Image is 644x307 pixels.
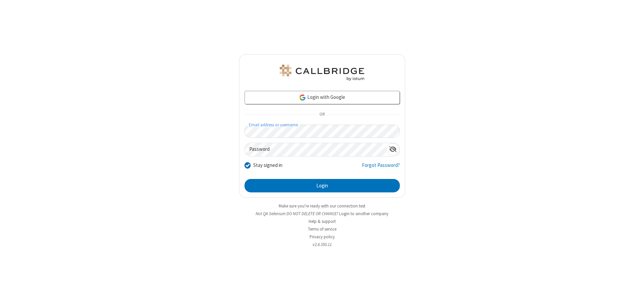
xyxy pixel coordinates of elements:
img: google-icon.png [299,94,306,101]
li: v2.6.350.11 [239,241,405,248]
div: Show password [386,143,399,156]
button: Login to another company [339,210,388,217]
a: Terms of service [308,226,336,232]
input: Email address or username [245,125,400,138]
input: Password [245,143,386,156]
li: Not QA Selenium DO NOT DELETE OR CHANGE? [239,210,405,217]
a: Make sure you're ready with our connection test [279,203,365,209]
img: QA Selenium DO NOT DELETE OR CHANGE [278,65,366,81]
a: Privacy policy [310,234,335,240]
button: Login [245,179,400,192]
label: Stay signed in [253,162,282,169]
a: Login with Google [245,91,400,104]
a: Help & support [309,219,336,224]
a: Forgot Password? [362,162,400,174]
span: OR [317,110,327,119]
